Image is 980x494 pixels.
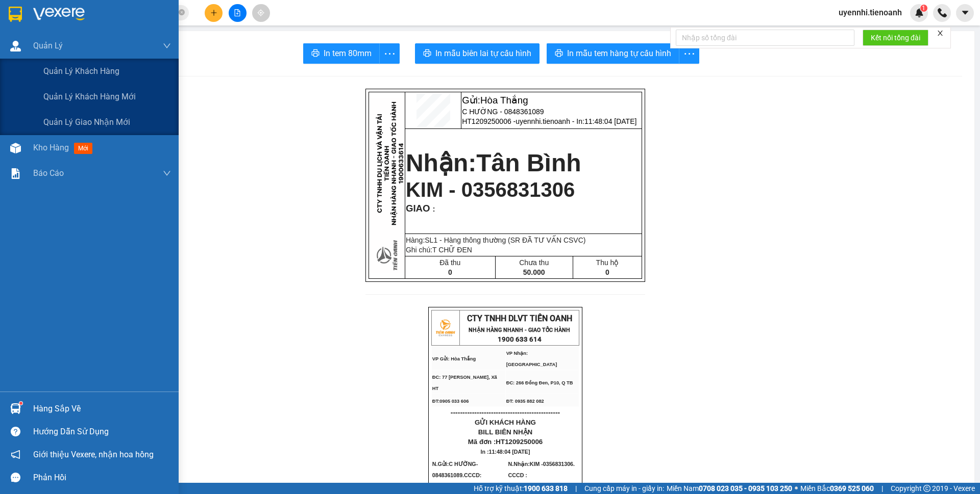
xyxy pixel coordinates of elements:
span: uyennhi.tienoanh [830,6,910,19]
span: more [679,47,699,60]
span: Gửi: [462,95,528,106]
span: HT1209250006 - [462,117,636,125]
span: | [575,483,577,494]
span: T CHỮ ĐEN [432,246,472,254]
div: Hướng dẫn sử dụng [33,424,171,439]
span: Tân Bình [476,149,581,176]
img: warehouse-icon [10,41,21,51]
strong: 1900 633 614 [498,335,542,343]
img: icon-new-feature [915,8,924,17]
span: C HƯỜNG [449,461,476,467]
span: uyennhi.tienoanh - In: [516,117,636,125]
img: warehouse-icon [10,143,21,153]
span: KIM - [508,461,575,478]
span: 0 [448,268,452,276]
span: printer [555,49,563,59]
strong: 0708 023 035 - 0935 103 250 [699,484,792,492]
span: CCCD: [464,472,483,478]
span: 11:48:04 [DATE] [489,449,530,455]
button: more [379,43,400,64]
span: printer [423,49,431,59]
span: GIAO [406,203,430,214]
span: Thu hộ [596,258,619,267]
span: Kho hàng [33,143,69,152]
span: down [163,42,171,50]
img: phone-icon [938,8,947,17]
span: ĐC: 77 [PERSON_NAME], Xã HT [432,375,497,391]
span: N.Gửi: [432,461,483,478]
span: Miền Nam [667,483,792,494]
button: Kết nối tổng đài [863,30,928,46]
span: KIM - 0356831306 [406,178,575,201]
span: Chưa thu [519,258,549,267]
strong: NHẬN HÀNG NHANH - GIAO TỐC HÀNH [469,327,570,333]
span: aim [257,9,264,16]
span: 0 [605,268,609,276]
span: caret-down [961,8,970,17]
span: In : [481,449,530,455]
span: question-circle [11,427,20,436]
span: VP Gửi: Hòa Thắng [432,356,476,361]
span: message [11,473,20,482]
span: Quản Lý [33,39,63,52]
span: Cung cấp máy in - giấy in: [584,483,664,494]
span: Hòa Thắng [480,95,528,106]
span: mới [74,143,92,154]
span: 0848361089. [432,472,483,478]
strong: 0369 525 060 [830,484,874,492]
span: 11:48:04 [DATE] [584,117,636,125]
span: plus [210,9,217,16]
button: plus [205,4,223,22]
span: Quản lý khách hàng mới [43,90,136,103]
button: more [679,43,699,64]
span: HT1209250006 [496,438,543,446]
span: BILL BIÊN NHẬN [478,428,533,436]
span: 1 - Hàng thông thường (SR ĐÃ TƯ VẤN CSVC) [433,236,585,244]
span: N.Nhận: [508,461,575,478]
button: printerIn tem 80mm [303,43,380,64]
button: caret-down [956,4,974,22]
span: close-circle [179,8,185,18]
span: close [937,30,944,37]
button: file-add [229,4,247,22]
span: file-add [234,9,241,16]
span: ĐC: 266 Đồng Đen, P10, Q TB [506,380,573,385]
button: printerIn mẫu biên lai tự cấu hình [415,43,540,64]
sup: 1 [920,5,927,12]
div: Hàng sắp về [33,401,171,417]
span: Ghi chú: [406,246,472,254]
span: | [881,483,883,494]
span: Miền Bắc [800,483,874,494]
img: logo-vxr [9,7,22,22]
span: more [380,47,399,60]
span: : [430,205,435,213]
button: printerIn mẫu tem hàng tự cấu hình [547,43,679,64]
span: Giới thiệu Vexere, nhận hoa hồng [33,448,154,461]
span: printer [311,49,320,59]
span: Quản lý giao nhận mới [43,116,130,128]
span: In tem 80mm [324,47,372,60]
span: 1 [922,5,925,12]
span: notification [11,450,20,459]
span: Kết nối tổng đài [871,32,920,43]
span: Đã thu [439,258,460,267]
span: down [163,169,171,177]
span: ---------------------------------------------- [451,408,560,417]
strong: Nhận: [406,149,581,176]
span: ⚪️ [795,486,798,490]
img: warehouse-icon [10,403,21,414]
img: solution-icon [10,168,21,179]
span: CTY TNHH DLVT TIẾN OANH [467,314,572,323]
span: ĐT:0905 033 606 [432,399,469,404]
button: aim [252,4,270,22]
span: Mã đơn : [468,438,543,446]
span: ĐT: 0935 882 082 [506,399,544,404]
span: Hỗ trợ kỹ thuật: [474,483,568,494]
span: copyright [923,485,930,492]
span: VP Nhận: [GEOGRAPHIC_DATA] [506,351,557,367]
span: In mẫu biên lai tự cấu hình [435,47,531,60]
span: GỬI KHÁCH HÀNG [475,419,536,426]
strong: 1900 633 818 [524,484,568,492]
input: Nhập số tổng đài [676,30,854,46]
div: Phản hồi [33,470,171,485]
